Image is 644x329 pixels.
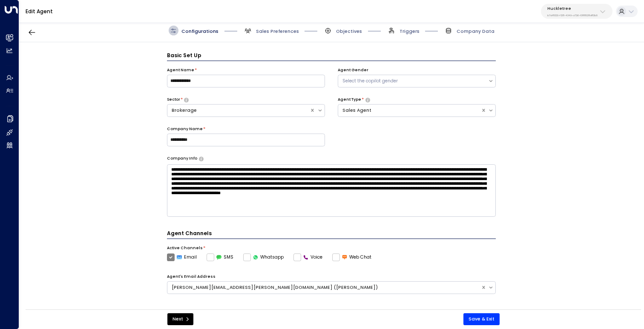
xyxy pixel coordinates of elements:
[172,107,306,114] div: Brokerage
[199,157,204,161] button: Provide a brief overview of your company, including your industry, products or services, and any ...
[338,97,361,103] label: Agent Type
[293,253,323,261] label: Voice
[167,67,194,73] label: Agent Name
[167,156,197,162] label: Company Info
[167,52,496,61] h3: Basic Set Up
[342,107,477,114] div: Sales Agent
[243,253,284,261] label: Whatsapp
[167,253,197,261] label: Email
[256,28,299,35] span: Sales Preferences
[167,245,203,251] label: Active Channels
[26,8,53,15] a: Edit Agent
[336,28,362,35] span: Objectives
[342,78,484,84] div: Select the copilot gender
[167,274,216,280] label: Agent's Email Address
[547,6,598,11] p: Huckletree
[207,253,234,261] label: SMS
[332,253,372,261] label: Web Chat
[167,97,180,103] label: Sector
[457,28,494,35] span: Company Data
[172,284,477,291] div: [PERSON_NAME][EMAIL_ADDRESS][PERSON_NAME][DOMAIN_NAME] ([PERSON_NAME])
[541,4,612,19] button: Huckletreeb7af8320-f128-4349-a726-f388528d82b5
[167,126,203,132] label: Company Name
[184,98,189,102] button: Select whether your copilot will handle inquiries directly from leads or from brokers representin...
[400,28,420,35] span: Triggers
[167,230,496,239] h4: Agent Channels
[547,14,598,17] p: b7af8320-f128-4349-a726-f388528d82b5
[463,313,500,325] button: Save & Exit
[365,98,370,102] button: Select whether your copilot will handle inquiries directly from leads or from brokers representin...
[338,67,368,73] label: Agent Gender
[181,28,218,35] span: Configurations
[167,313,193,325] button: Next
